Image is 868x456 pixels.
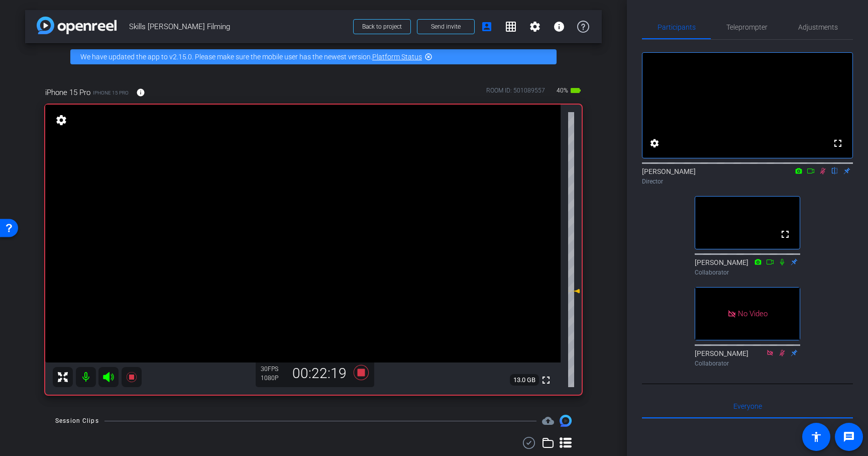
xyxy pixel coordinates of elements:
[542,415,554,427] span: Destinations for your clips
[560,415,572,427] img: Session clips
[779,228,791,240] mat-icon: fullscreen
[261,374,286,382] div: 1080P
[695,348,800,368] div: [PERSON_NAME]
[832,137,844,149] mat-icon: fullscreen
[642,177,853,186] div: Director
[55,416,99,426] div: Session Clips
[505,21,517,33] mat-icon: grid_on
[695,359,800,368] div: Collaborator
[486,86,545,101] div: ROOM ID: 501089557
[733,403,762,410] span: Everyone
[45,87,90,98] span: iPhone 15 Pro
[540,374,552,386] mat-icon: fullscreen
[648,137,661,149] mat-icon: settings
[553,21,565,33] mat-icon: info
[843,431,855,443] mat-icon: message
[286,365,353,382] div: 00:22:19
[695,268,800,277] div: Collaborator
[353,19,411,34] button: Back to project
[570,84,582,97] mat-icon: battery_std
[510,374,539,386] span: 13.0 GB
[738,309,768,318] span: No Video
[829,166,841,175] mat-icon: flip
[129,17,347,37] span: Skills [PERSON_NAME] Filming
[362,23,402,30] span: Back to project
[555,82,570,99] span: 40%
[568,285,580,297] mat-icon: -6 dB
[481,21,493,33] mat-icon: account_box
[529,21,541,33] mat-icon: settings
[798,24,838,31] span: Adjustments
[542,415,554,427] mat-icon: cloud_upload
[93,89,129,97] span: iPhone 15 Pro
[424,53,432,61] mat-icon: highlight_off
[268,366,278,373] span: FPS
[695,257,800,277] div: [PERSON_NAME]
[70,49,557,64] div: We have updated the app to v2.15.0. Please make sure the mobile user has the newest version.
[658,24,696,31] span: Participants
[54,114,68,126] mat-icon: settings
[810,431,822,443] mat-icon: accessibility
[642,166,853,186] div: [PERSON_NAME]
[726,24,768,31] span: Teleprompter
[37,17,117,34] img: app-logo
[372,53,422,61] a: Platform Status
[261,365,286,373] div: 30
[136,88,145,97] mat-icon: info
[417,19,475,34] button: Send invite
[431,23,461,31] span: Send invite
